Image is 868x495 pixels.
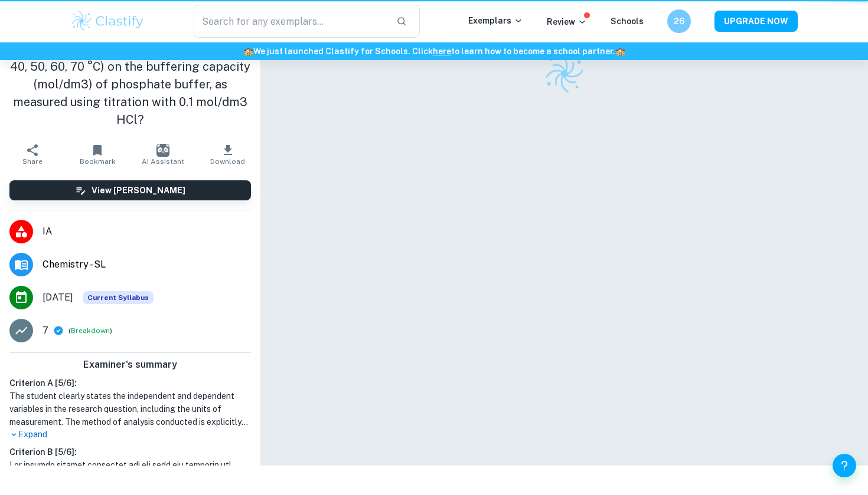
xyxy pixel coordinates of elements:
input: Search for any exemplars... [194,5,387,38]
span: ( ) [68,325,112,336]
a: Schools [611,16,644,26]
h1: The student clearly states the independent and dependent variables in the research question, incl... [9,390,251,428]
span: Chemistry - SL [43,258,251,272]
h6: View [PERSON_NAME] [92,184,185,197]
img: AI Assistant [156,144,169,157]
p: 7 [43,324,48,338]
button: Bookmark [65,138,130,171]
span: 🏫 [243,47,253,56]
p: Review [547,15,587,28]
span: 🏫 [615,47,625,56]
span: Share [22,157,43,166]
span: Current Syllabus [83,291,154,304]
img: Clastify logo [70,9,145,33]
h6: 26 [673,15,686,28]
div: This exemplar is based on the current syllabus. Feel free to refer to it for inspiration/ideas wh... [83,291,154,304]
button: AI Assistant [130,138,195,171]
a: here [433,47,451,56]
img: Clastify logo [542,51,587,96]
h1: What is the effect of the temperature (30, 40, 50, 60, 70 °C) on the buffering capacity (mol/dm3)... [9,40,251,128]
h6: Criterion B [ 5 / 6 ]: [9,445,251,458]
span: AI Assistant [142,157,184,166]
span: IA [43,225,251,239]
p: Expand [9,428,251,441]
span: Bookmark [80,157,116,166]
button: Breakdown [71,325,110,336]
h6: Examiner's summary [5,358,256,372]
span: Download [210,157,245,166]
p: Exemplars [468,14,523,27]
button: Download [195,138,260,171]
button: 26 [667,9,691,33]
span: [DATE] [43,291,73,305]
button: UPGRADE NOW [714,11,798,32]
h6: Criterion A [ 5 / 6 ]: [9,377,251,390]
h6: We just launched Clastify for Schools. Click to learn how to become a school partner. [2,45,866,58]
button: Help and Feedback [833,454,856,477]
button: View [PERSON_NAME] [9,180,251,200]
